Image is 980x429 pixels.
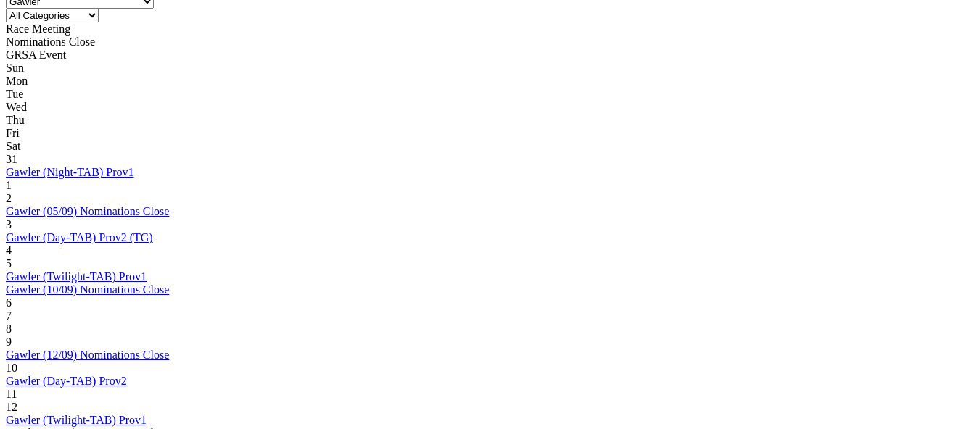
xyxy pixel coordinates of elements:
[6,414,147,426] a: Gawler (Twilight-TAB) Prov1
[6,362,17,374] span: 10
[6,257,12,270] span: 5
[6,127,974,140] div: Fri
[6,270,147,283] a: Gawler (Twilight-TAB) Prov1
[6,244,12,257] span: 4
[6,75,974,88] div: Mon
[6,22,974,36] div: Race Meeting
[6,101,974,114] div: Wed
[6,336,12,348] span: 9
[6,375,127,387] a: Gawler (Day-TAB) Prov2
[6,166,133,178] a: Gawler (Night-TAB) Prov1
[6,283,169,296] a: Gawler (10/09) Nominations Close
[6,114,974,127] div: Thu
[6,401,17,413] span: 12
[6,388,17,400] span: 11
[6,49,974,62] div: GRSA Event
[6,140,974,153] div: Sat
[6,88,974,101] div: Tue
[6,62,974,75] div: Sun
[6,296,12,309] span: 6
[6,36,974,49] div: Nominations Close
[6,231,153,243] a: Gawler (Day-TAB) Prov2 (TG)
[6,153,17,165] span: 31
[6,322,12,335] span: 8
[6,309,12,322] span: 7
[6,192,12,204] span: 2
[6,205,169,217] a: Gawler (05/09) Nominations Close
[6,179,12,191] span: 1
[6,349,169,361] a: Gawler (12/09) Nominations Close
[6,218,12,230] span: 3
